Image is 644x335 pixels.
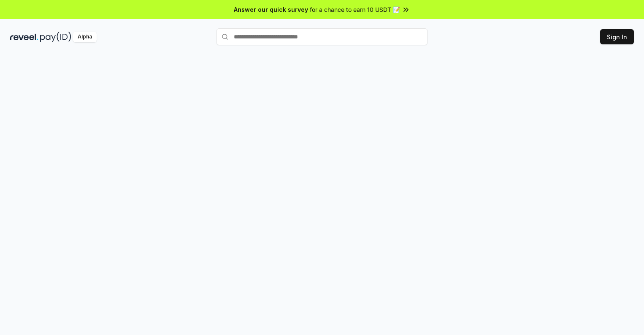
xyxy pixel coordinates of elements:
[234,5,308,14] span: Answer our quick survey
[600,29,634,44] button: Sign In
[73,32,97,42] div: Alpha
[40,32,71,42] img: pay_id
[310,5,400,14] span: for a chance to earn 10 USDT 📝
[10,32,38,42] img: reveel_dark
